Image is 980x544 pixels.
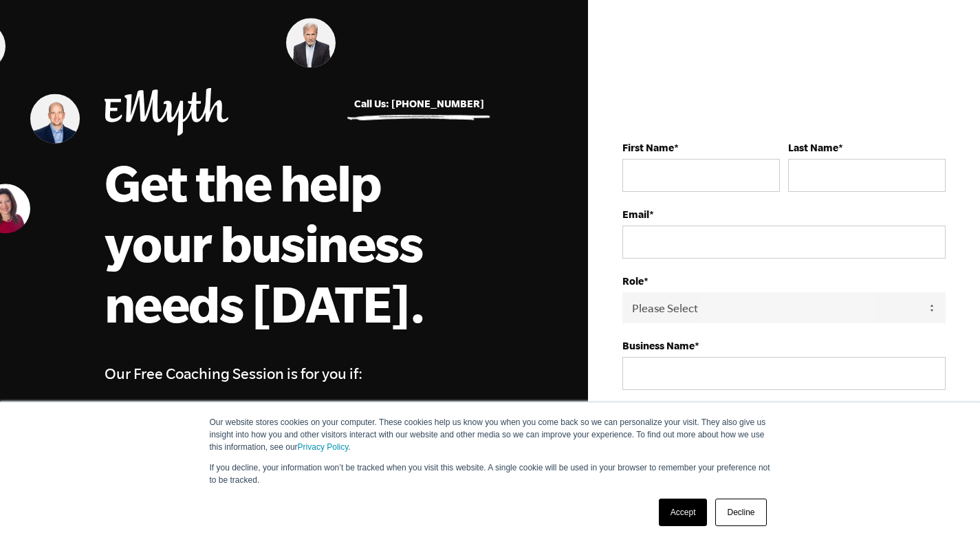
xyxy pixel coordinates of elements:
img: EMyth [105,88,228,135]
p: If you decline, your information won’t be tracked when you visit this website. A single cookie wi... [210,461,771,486]
a: Decline [715,499,766,526]
h4: Our Free Coaching Session is for you if: [105,361,484,386]
strong: Business Name [622,340,695,351]
a: Call Us: [PHONE_NUMBER] [354,98,484,109]
strong: Email [622,208,649,220]
img: Steve Edkins, EMyth Business Coach [286,18,336,67]
p: Our website stores cookies on your computer. These cookies help us know you when you come back so... [210,416,771,453]
a: Accept [659,499,708,526]
a: Privacy Policy [298,442,349,452]
strong: Role [622,275,644,287]
h1: Get the help your business needs [DATE]. [105,152,483,334]
strong: Last Name [788,142,838,153]
strong: First Name [622,142,674,153]
img: Jonathan Slater, EMyth Business Coach [30,94,80,144]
